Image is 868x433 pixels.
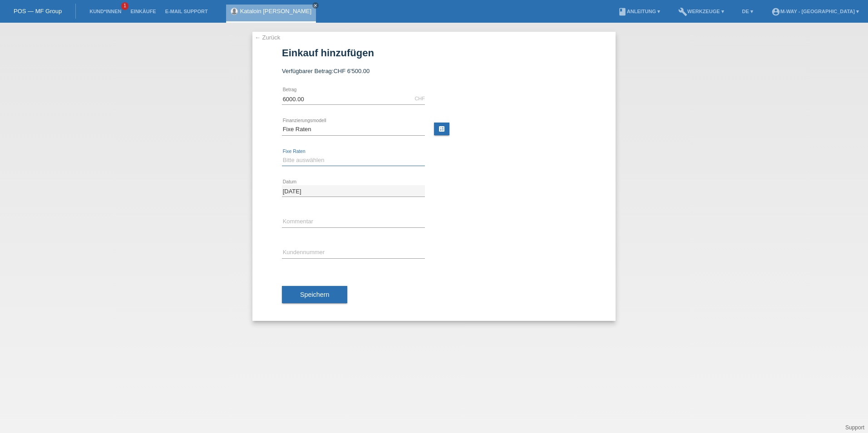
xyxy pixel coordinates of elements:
[126,9,160,14] a: Einkäufe
[282,47,586,59] h1: Einkauf hinzufügen
[738,9,758,14] a: DE ▾
[771,7,780,16] i: account_circle
[300,291,329,298] span: Speichern
[240,8,312,15] a: Kataloin [PERSON_NAME]
[14,8,62,15] a: POS — MF Group
[674,9,729,14] a: buildWerkzeuge ▾
[618,7,627,16] i: book
[85,9,126,14] a: Kund*innen
[434,123,449,135] a: calculate
[845,424,864,431] a: Support
[767,9,863,14] a: account_circlem-way - [GEOGRAPHIC_DATA] ▾
[333,68,370,74] span: CHF 6'500.00
[121,2,128,10] span: 1
[255,34,280,41] a: ← Zurück
[414,96,425,101] div: CHF
[313,3,318,8] i: close
[282,286,347,303] button: Speichern
[282,68,586,74] div: Verfügbarer Betrag:
[438,125,445,133] i: calculate
[312,2,319,9] a: close
[161,9,212,14] a: E-Mail Support
[613,9,665,14] a: bookAnleitung ▾
[678,7,687,16] i: build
